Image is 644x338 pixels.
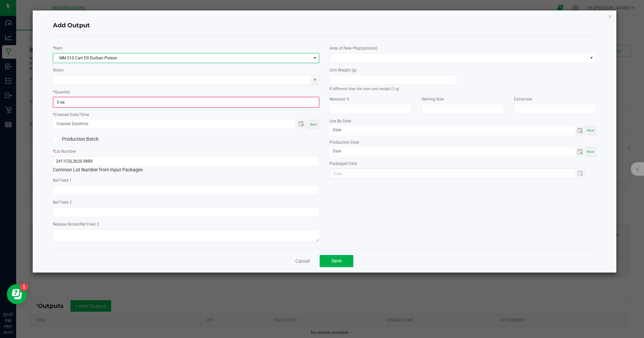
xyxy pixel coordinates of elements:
span: Now [310,122,317,126]
label: Extraction [514,96,533,102]
input: Created Datetime [53,120,288,128]
label: Release Notes/Ref Field 3 [53,221,99,227]
span: Toggle calendar [576,147,585,157]
label: Production Date [329,139,359,145]
small: If different than the item unit weight (1 g) [329,87,399,91]
label: Quantity [55,89,70,95]
span: Now [587,150,594,153]
label: Lot Number [55,148,76,154]
iframe: Resource center unread badge [20,283,28,291]
label: Created Date/Time [55,112,89,118]
label: Use By Date [329,118,351,124]
div: Common Lot Number from Input Packages [53,156,319,173]
span: Toggle calendar [576,126,585,135]
span: (optional) [360,46,378,51]
a: Cancel [295,258,310,264]
span: Now [587,129,594,132]
label: Serving Size [422,96,444,102]
label: Area of New Pkg [329,45,378,51]
iframe: Resource center [7,284,27,304]
label: Strain [53,67,64,73]
label: Moisture % [329,96,349,102]
h4: Add Output [53,21,596,30]
label: Unit Weight (g) [329,67,357,73]
span: MM 510 Cart D9 Durban Poison [53,53,311,63]
label: Ref Field 2 [53,199,72,205]
label: Item [55,45,63,51]
label: Packaged Date [329,161,357,167]
label: Production Batch [53,136,181,143]
button: Save [320,255,353,267]
span: Toggle popup [295,120,309,128]
span: Save [331,258,342,263]
label: Ref Field 1 [53,177,72,184]
input: Date [329,147,575,156]
input: Date [329,126,575,134]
